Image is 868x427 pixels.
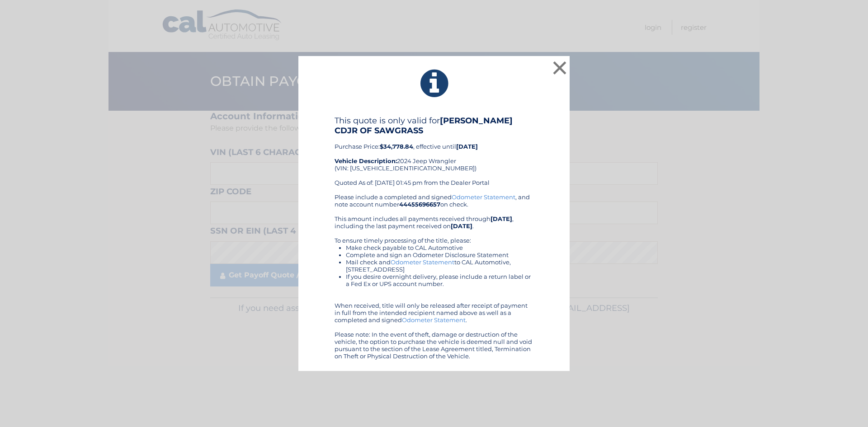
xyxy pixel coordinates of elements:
[335,193,533,360] div: Please include a completed and signed , and note account number on check. This amount includes al...
[456,143,478,150] b: [DATE]
[346,273,533,287] li: If you desire overnight delivery, please include a return label or a Fed Ex or UPS account number.
[402,316,466,324] a: Odometer Statement
[346,251,533,258] li: Complete and sign an Odometer Disclosure Statement
[551,59,569,77] button: ×
[335,157,397,164] strong: Vehicle Description:
[391,258,454,266] a: Odometer Statement
[335,116,533,136] h4: This quote is only valid for
[346,244,533,251] li: Make check payable to CAL Automotive
[335,116,533,193] div: Purchase Price: , effective until 2024 Jeep Wrangler (VIN: [US_VEHICLE_IDENTIFICATION_NUMBER]) Qu...
[380,143,413,150] b: $34,778.84
[346,258,533,273] li: Mail check and to CAL Automotive, [STREET_ADDRESS]
[399,201,440,208] b: 44455696657
[452,193,515,201] a: Odometer Statement
[451,222,472,230] b: [DATE]
[335,116,513,136] b: [PERSON_NAME] CDJR OF SAWGRASS
[491,215,512,222] b: [DATE]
